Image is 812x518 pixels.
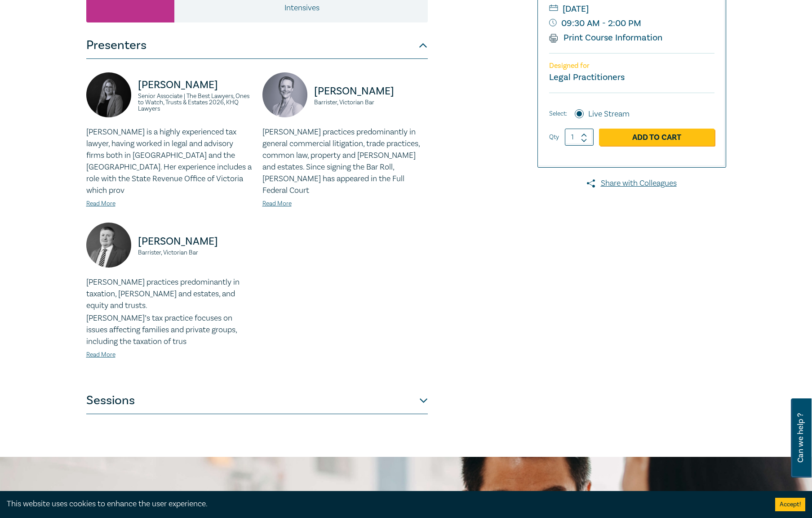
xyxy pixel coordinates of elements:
[537,178,726,189] a: Share with Colleagues
[549,16,714,31] small: 09:30 AM - 2:00 PM
[314,99,428,106] small: Barrister, Victorian Bar
[549,132,559,142] label: Qty
[262,200,292,208] a: Read More
[7,498,762,510] div: This website uses cookies to enhance the user experience.
[599,129,714,146] a: Add to Cart
[549,109,567,119] span: Select:
[775,498,805,511] button: Accept cookies
[549,32,663,44] a: Print Course Information
[262,126,428,196] p: [PERSON_NAME] practices predominantly in general commercial litigation, trade practices, common l...
[138,250,252,256] small: Barrister, Victorian Bar
[86,223,131,268] img: https://s3.ap-southeast-2.amazonaws.com/leo-cussen-store-production-content/Contacts/Adam%20Craig...
[86,277,252,312] p: [PERSON_NAME] practices predominantly in taxation, [PERSON_NAME] and estates, and equity and trusts.
[565,129,594,146] input: 1
[549,71,625,83] small: Legal Practitioners
[588,108,630,120] label: Live Stream
[314,84,428,98] p: [PERSON_NAME]
[86,200,115,208] a: Read More
[86,32,428,59] button: Presenters
[138,93,252,112] small: Senior Associate | The Best Lawyers, Ones to Watch, Trusts & Estates 2026, KHQ Lawyers
[86,72,131,117] img: https://s3.ap-southeast-2.amazonaws.com/leo-cussen-store-production-content/Contacts/Laura%20Huss...
[86,126,252,196] p: [PERSON_NAME] is a highly experienced tax lawyer, having worked in legal and advisory firms both ...
[86,351,115,359] a: Read More
[138,234,252,249] p: [PERSON_NAME]
[796,404,805,472] span: Can we help ?
[549,2,714,16] small: [DATE]
[549,62,714,70] p: Designed for
[86,387,428,414] button: Sessions
[86,313,252,348] p: [PERSON_NAME]’s tax practice focuses on issues affecting families and private groups, including t...
[138,78,252,92] p: [PERSON_NAME]
[262,72,307,117] img: https://s3.ap-southeast-2.amazonaws.com/leo-cussen-store-production-content/Contacts/Tamara%20Qui...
